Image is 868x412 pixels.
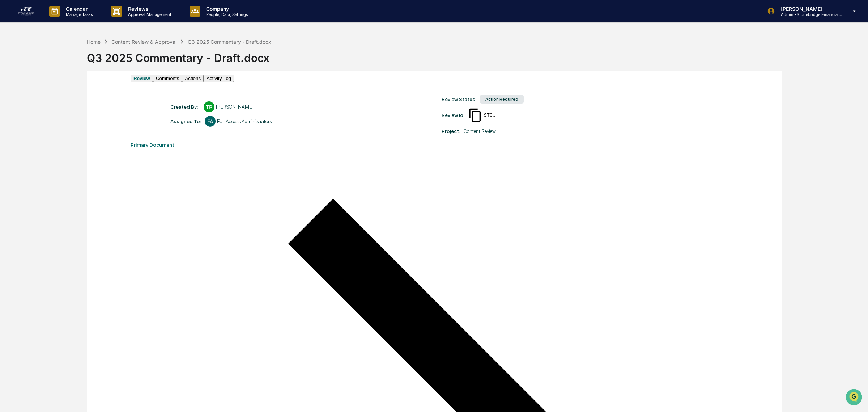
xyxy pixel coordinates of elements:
[87,46,868,64] div: Q3 2025 Commentary - Draft.docx
[122,12,175,17] p: Approval Management
[170,104,200,110] div: Created By: ‎ ‎
[204,101,214,112] div: TP
[442,96,476,102] div: Review Status:
[153,75,182,82] button: Comments
[7,55,20,68] img: 1746055101610-c473b297-6a78-478c-a979-82029cc54cd1
[182,75,204,82] button: Actions
[7,106,13,112] div: 🔎
[131,142,174,148] span: Primary Document
[200,6,252,12] p: Company
[188,39,271,45] div: Q3 2025 Commentary - Draft.docx
[14,91,47,98] span: Preclearance
[200,12,252,17] p: People, Data, Settings
[60,6,97,12] p: Calendar
[52,92,58,98] div: 🗄️
[217,118,272,124] div: Full Access Administrators
[442,128,460,134] div: Project:
[7,15,132,27] p: How can we help?
[60,12,97,17] p: Manage Tasks
[111,39,176,45] div: Content Review & Approval
[204,75,234,82] button: Activity Log
[25,63,92,68] div: We're available if you need us!
[50,88,93,101] a: 🗄️Attestations
[7,92,13,98] div: 🖐️
[60,91,90,98] span: Attestations
[25,55,119,63] div: Start new chat
[170,118,201,124] div: Assigned To:
[480,95,524,104] div: Action Required
[51,122,88,128] a: Powered byPylon
[17,5,35,17] img: logo
[464,128,496,134] div: Content Review
[123,58,132,66] button: Start new chat
[4,102,48,115] a: 🔎Data Lookup
[72,123,88,128] span: Pylon
[775,12,842,17] p: Admin • Stonebridge Financial Group
[484,112,498,118] span: 157fee98-7065-4202-8aae-fc6c3e60d7a3
[4,88,50,101] a: 🖐️Preclearance
[205,116,216,127] div: FA
[131,75,738,82] div: secondary tabs example
[845,388,864,408] iframe: Open customer support
[14,105,46,112] span: Data Lookup
[216,104,254,110] div: [PERSON_NAME]
[442,112,464,118] div: Review Id:
[122,6,175,12] p: Reviews
[775,6,842,12] p: [PERSON_NAME]
[131,75,153,82] button: Review
[87,39,101,45] div: Home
